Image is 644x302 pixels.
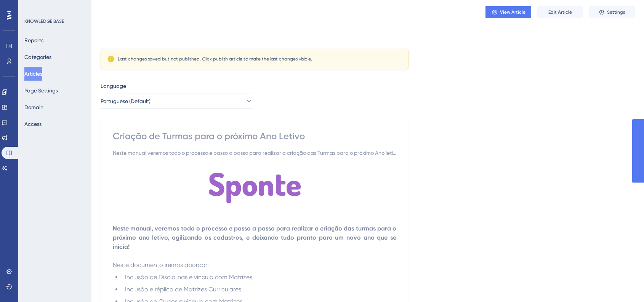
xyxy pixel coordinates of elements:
[125,286,241,293] span: Inclusão e réplica de Matrizes Curriculares
[113,148,396,157] div: Neste manual veremos todo o processo e passo a passo para realizar a criação das Turmas para o pr...
[537,6,583,18] button: Edit Article
[24,50,51,64] button: Categories
[607,9,625,15] span: Settings
[24,67,42,81] button: Articles
[113,225,398,250] strong: Neste manual, veremos todo o processo e passo a passo para realizar a criação das turmas para o p...
[548,9,572,15] span: Edit Article
[101,94,253,109] button: Portuguese (Default)
[485,6,531,18] button: View Article
[113,261,209,269] span: Neste documento iremos abordar:
[101,97,151,106] span: Portuguese (Default)
[113,130,396,142] div: Criação de Turmas para o próximo Ano Letivo
[612,272,635,295] iframe: UserGuiding AI Assistant Launcher
[24,100,43,114] button: Domain
[500,9,525,15] span: View Article
[101,81,126,91] span: Language
[24,18,64,24] div: KNOWLEDGE BASE
[24,33,43,47] button: Reports
[24,84,58,97] button: Page Settings
[589,6,635,18] button: Settings
[24,117,42,131] button: Access
[125,273,252,281] span: Inclusão de Disciplinas e vinculo com Matrizes
[118,56,312,62] div: Last changes saved but not published. Click publish article to make the last changes visible.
